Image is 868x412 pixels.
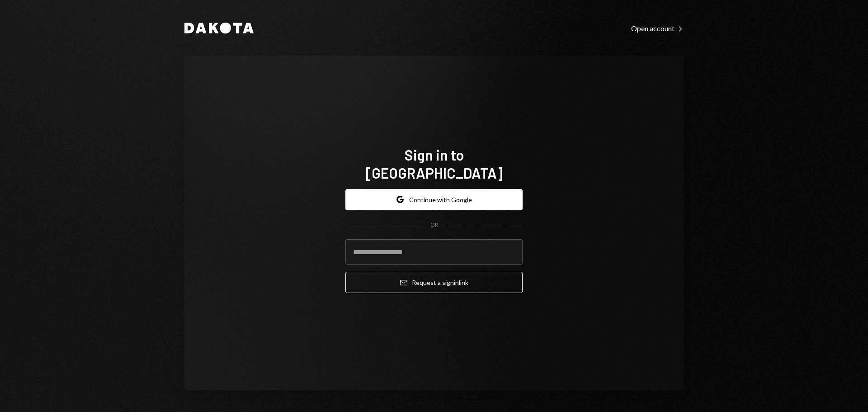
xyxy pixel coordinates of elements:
a: Open account [631,23,684,33]
button: Request a signinlink [345,272,523,293]
div: Open account [631,24,684,33]
button: Continue with Google [345,189,523,210]
div: OR [430,221,438,229]
h1: Sign in to [GEOGRAPHIC_DATA] [345,146,523,182]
